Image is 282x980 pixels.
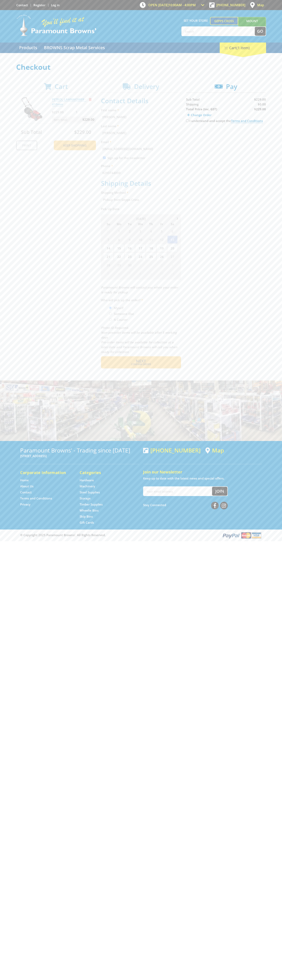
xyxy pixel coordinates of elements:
a: View a map of Gepps Cross location [205,447,224,454]
h5: Categories [80,470,131,475]
span: Pay [226,82,237,91]
h5: Join our Newsletter [143,469,262,475]
h5: Corporate Information [20,470,72,475]
a: Go to the Machinery page [80,484,95,488]
strong: Total Price (inc. GST) [186,107,217,111]
a: Go to the Skip Bins page [80,514,93,519]
a: Go to the Wheelie Bins page [80,508,99,513]
strong: $229.00 [254,107,266,111]
img: PayPal, Mastercard, Visa accepted [222,532,262,539]
input: Please accept the terms and conditions. [186,119,189,122]
a: Go to the Privacy page [20,502,30,507]
div: [PHONE_NUMBER] [143,447,201,454]
a: Go to the Contact page [16,3,28,7]
span: (1 item) [236,45,250,50]
p: [STREET_ADDRESS] [20,454,139,458]
button: Go [255,27,266,36]
span: $229.00 [254,97,266,101]
a: Change Order [186,112,213,118]
a: Go to the Terms and Conditions page [20,496,52,500]
span: 10:00am - 4:00pm [169,3,196,7]
div: Stay Connected [143,500,228,510]
span: Change Order [191,113,211,117]
a: Go to the Steel Supplies page [80,490,100,494]
input: Your email address [144,487,212,496]
span: Set your store [181,17,210,24]
span: OPEN [DATE] [148,3,196,7]
span: Sub Total [186,97,200,101]
div: ® Copyright 2025 Paramount Browns'. All Rights Reserved. [16,532,266,539]
h3: Paramount Browns' - Trading since [DATE] [20,447,139,454]
a: Gepps Cross [210,17,238,25]
p: Keep up to date with the latest news and special offers. [143,476,262,481]
h1: Checkout [16,63,266,71]
div: Cart [220,43,266,53]
a: Go to the Storage page [80,496,91,500]
input: Search [182,27,255,36]
a: Go to the registration page [33,3,45,7]
a: Go to the Gift Cards page [80,520,94,525]
button: Join [212,487,227,496]
a: Go to the Timber Supplies page [80,502,103,507]
a: Mount [PERSON_NAME] [238,17,266,32]
span: Shipping [186,102,199,106]
label: I understand and accept the [189,119,263,123]
span: $0.00 [258,102,266,106]
img: Paramount Browns' [16,14,97,36]
a: Go to the Hardware page [80,478,94,482]
a: Log in [51,3,60,7]
a: Go to the About Us page [20,484,33,488]
a: Terms and Conditions [231,119,263,123]
a: Go to the BROWNS Scrap Metal Services page [41,43,108,53]
a: Go to the Home page [20,478,29,482]
a: Go to the Contact page [20,490,32,494]
a: Go to the Products page [16,43,40,53]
